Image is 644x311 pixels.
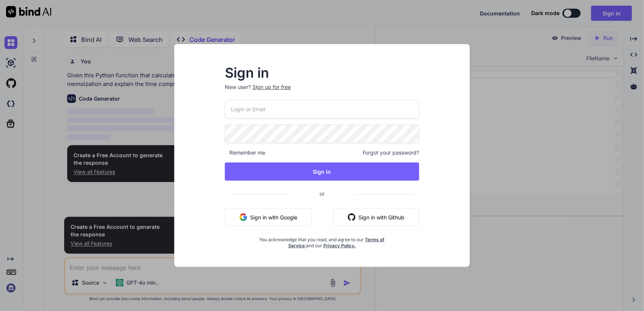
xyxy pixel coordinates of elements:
[225,149,265,156] span: Remember me
[289,184,355,203] span: or
[225,83,420,100] p: New user?
[288,237,385,248] a: Terms of Service
[252,83,291,91] div: Sign up for free
[333,208,419,226] button: Sign in with Github
[363,149,419,156] span: Forgot your password?
[225,67,420,79] h2: Sign in
[225,208,312,226] button: Sign in with Google
[225,100,420,118] input: Login or Email
[225,162,420,181] button: Sign In
[323,243,356,248] a: Privacy Policy.
[240,213,247,221] img: google
[257,232,387,249] div: You acknowledge that you read, and agree to our and our
[348,213,355,221] img: github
